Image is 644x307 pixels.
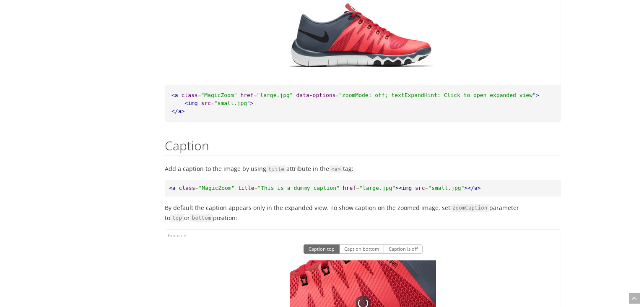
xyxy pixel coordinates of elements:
code: bottom [190,214,213,222]
span: ><img [395,185,412,191]
button: Caption top [304,244,340,254]
span: <a [171,92,178,98]
span: = [198,92,201,98]
span: = [195,185,199,191]
code: top [170,214,184,222]
span: > [250,100,254,106]
span: href [343,185,356,191]
span: "MagicZoom" [201,92,237,98]
span: "MagicZoom" [198,185,234,191]
code: title [266,165,286,173]
code: <a> [329,165,343,173]
span: class [181,92,197,98]
button: Caption bottom [339,244,384,254]
span: data-options [296,92,335,98]
button: Caption is off [384,244,423,254]
code: zoomCaption [450,204,489,212]
span: = [211,100,214,106]
span: title [238,185,254,191]
span: </a> [171,108,184,114]
span: = [254,185,258,191]
span: = [425,185,428,191]
span: <a [169,185,176,191]
span: href [240,92,253,98]
span: class [179,185,195,191]
span: = [356,185,359,191]
span: = [254,92,257,98]
span: "small.jpg" [214,100,250,106]
span: <img [184,100,197,106]
span: "small.jpg" [428,185,464,191]
span: ></a> [464,185,480,191]
h2: Caption [165,139,561,155]
span: "This is a dummy caption" [257,185,340,191]
span: src [201,100,210,106]
span: src [415,185,425,191]
span: > [536,92,539,98]
span: = [335,92,339,98]
span: "large.jpg" [257,92,293,98]
span: "zoomMode: off; textExpandHint: Click to open expanded view" [339,92,536,98]
span: "large.jpg" [359,185,395,191]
